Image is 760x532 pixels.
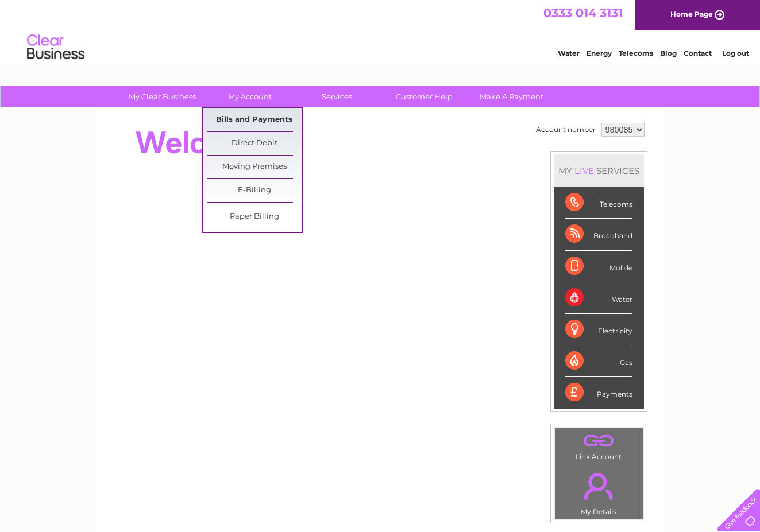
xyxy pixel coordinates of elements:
a: Paper Billing [207,205,302,228]
div: Mobile [565,251,632,282]
a: Services [290,86,384,107]
a: E-Billing [207,179,302,202]
a: Moving Premises [207,156,302,178]
td: My Details [554,463,643,519]
a: Log out [722,49,749,57]
a: 0333 014 3131 [543,6,623,20]
div: Water [565,282,632,314]
a: Energy [587,49,612,57]
a: Customer Help [377,86,472,107]
a: . [558,431,640,451]
div: LIVE [572,165,596,176]
a: Blog [660,49,677,57]
a: My Account [202,86,297,107]
div: MY SERVICES [554,154,644,187]
a: . [558,466,640,506]
a: Make A Payment [464,86,559,107]
a: Telecoms [619,49,653,57]
a: My Clear Business [115,86,210,107]
div: Electricity [565,314,632,345]
a: Contact [684,49,712,57]
td: Link Account [554,428,643,464]
div: Payments [565,377,632,408]
img: logo.png [26,30,85,65]
div: Broadband [565,219,632,250]
div: Clear Business is a trading name of Verastar Limited (registered in [GEOGRAPHIC_DATA] No. 3667643... [109,6,652,56]
td: Account number [533,120,599,139]
a: Bills and Payments [207,108,302,131]
div: Gas [565,345,632,377]
div: Telecoms [565,187,632,219]
a: Water [558,49,580,57]
a: Direct Debit [207,132,302,155]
